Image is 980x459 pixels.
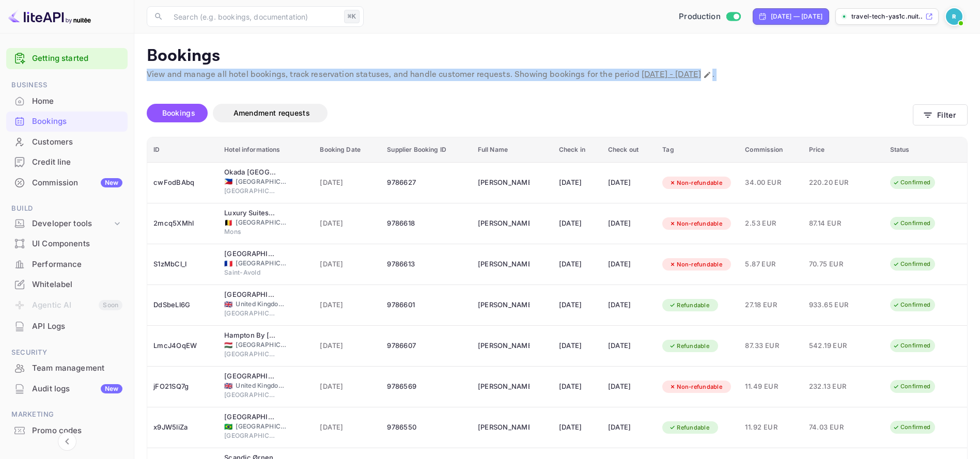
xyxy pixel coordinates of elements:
div: API Logs [32,321,122,333]
span: Business [6,80,128,91]
span: Production [679,11,721,23]
div: [DATE] [559,419,596,436]
span: [DATE] [320,218,375,229]
div: Commission [32,177,122,189]
span: [GEOGRAPHIC_DATA] [236,340,287,350]
a: Customers [6,132,128,151]
span: 542.19 EUR [809,340,861,352]
span: Brazil [224,423,232,430]
span: [GEOGRAPHIC_DATA] [224,390,276,400]
div: Promo codes [32,425,122,437]
div: LmcJ4OqEW [153,338,212,354]
span: United Kingdom of Great Britain and Northern Ireland [224,383,232,389]
div: Confirmed [886,298,937,311]
span: Marketing [6,409,128,420]
div: Confirmed [886,339,937,352]
a: Performance [6,255,128,274]
div: [DATE] [559,215,596,232]
div: 2mcq5XMhl [153,215,212,232]
a: Getting started [32,53,122,65]
div: Okada Manila [224,167,276,178]
div: Adriano Panico [478,297,530,313]
p: View and manage all hotel bookings, track reservation statuses, and handle customer requests. Sho... [147,69,968,81]
div: jFO21SQ7g [153,378,212,395]
div: Team management [32,362,122,374]
img: LiteAPI logo [8,8,91,25]
div: Fahrudin Aciyan [478,256,530,273]
div: [DATE] [559,256,596,273]
input: Search (e.g. bookings, documentation) [167,6,340,27]
div: [DATE] — [DATE] [771,12,822,21]
div: Non-refundable [662,177,729,189]
span: [DATE] [320,340,375,352]
span: [DATE] - [DATE] [642,69,701,80]
a: Bookings [6,112,128,131]
a: Promo codes [6,421,128,440]
button: Filter [913,104,968,125]
p: Bookings [147,46,968,67]
a: Audit logsNew [6,379,128,398]
div: Customers [32,136,122,148]
div: Credit line [32,156,122,168]
span: 11.49 EUR [745,381,796,392]
div: Confirmed [886,258,937,271]
a: API Logs [6,316,128,336]
span: Saint-Avold [224,268,276,277]
div: Audit logsNew [6,379,128,399]
div: Confirmed [886,380,937,393]
span: Hungary [224,342,232,349]
div: Crisostomo Cortez [478,175,530,191]
div: Non-refundable [662,381,729,393]
th: Check out [602,137,656,163]
div: Sheraton Grand Hotel & Spa, Edinburgh [224,290,276,300]
div: Hampton By Hilton Budapest City Centre [224,330,276,341]
div: Non-refundable [662,217,729,230]
span: [GEOGRAPHIC_DATA] [236,177,287,186]
div: account-settings tabs [147,104,913,122]
a: Credit line [6,152,128,171]
div: Antonio José Gómez Ramiro [478,419,530,436]
div: S1zMbCl_l [153,256,212,273]
th: Booking Date [314,137,381,163]
div: 9786627 [387,175,465,191]
div: Team management [6,358,128,378]
div: [DATE] [559,175,596,191]
th: Hotel informations [218,137,314,163]
div: UI Components [32,238,122,250]
div: Sheraton Grand Hotel & Spa, Edinburgh [224,371,276,382]
div: Credit line [6,152,128,172]
th: Commission [739,137,802,163]
span: 74.03 EUR [809,422,861,433]
span: Mons [224,227,276,236]
div: Confirmed [886,421,937,434]
button: Collapse navigation [58,432,76,451]
div: Matthew Edwards [478,378,530,395]
th: Supplier Booking ID [381,137,471,163]
div: Performance [32,259,122,271]
span: [DATE] [320,381,375,392]
div: API Logs [6,316,128,337]
div: 9786550 [387,419,465,436]
div: Developer tools [6,215,128,233]
th: Check in [553,137,602,163]
span: [DATE] [320,422,375,433]
div: Whitelabel [32,279,122,291]
div: ⌘K [344,10,360,23]
span: [GEOGRAPHIC_DATA] [236,259,287,268]
div: [DATE] [559,338,596,354]
span: 220.20 EUR [809,177,861,188]
div: Luxury Suites Mons [224,208,276,218]
div: [DATE] [608,175,650,191]
span: France [224,260,232,267]
div: [DATE] [608,256,650,273]
div: Refundable [662,299,716,312]
div: 9786607 [387,338,465,354]
div: Home [6,91,128,112]
div: New [101,384,122,393]
div: Non-refundable [662,258,729,271]
span: 5.87 EUR [745,259,796,270]
span: 34.00 EUR [745,177,796,188]
span: United Kingdom of Great Britain and Northern Ireland [224,301,232,308]
div: [DATE] [608,419,650,436]
span: United Kingdom of [GEOGRAPHIC_DATA] and [GEOGRAPHIC_DATA] [236,381,287,390]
